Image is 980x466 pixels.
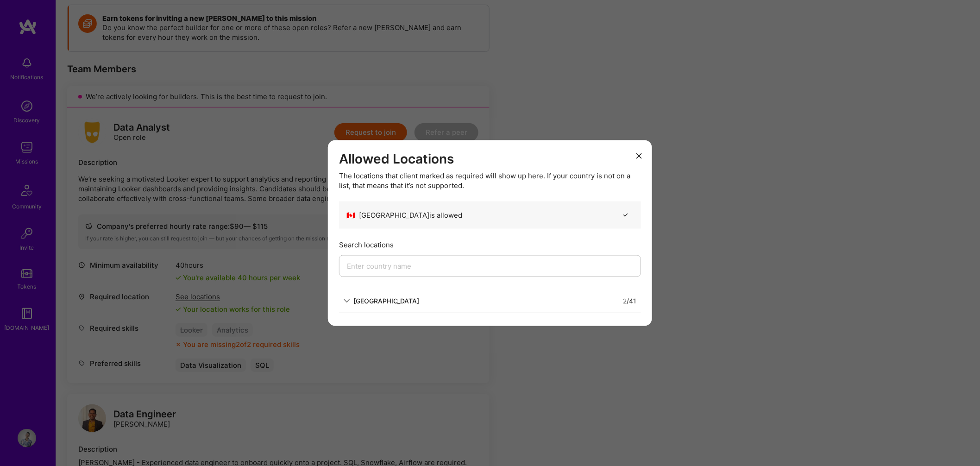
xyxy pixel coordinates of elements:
[353,296,419,306] div: [GEOGRAPHIC_DATA]
[339,239,641,249] div: Search locations
[623,296,636,306] div: 2 / 41
[622,211,629,218] i: icon CheckBlack
[339,151,641,167] h3: Allowed Locations
[339,255,641,277] input: Enter country name
[344,298,350,304] i: icon ArrowDown
[346,210,355,220] span: 🇨🇦
[346,210,462,220] div: [GEOGRAPHIC_DATA] is allowed
[339,170,641,190] div: The locations that client marked as required will show up here. If your country is not on a list,...
[328,140,652,326] div: modal
[636,153,642,158] i: icon Close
